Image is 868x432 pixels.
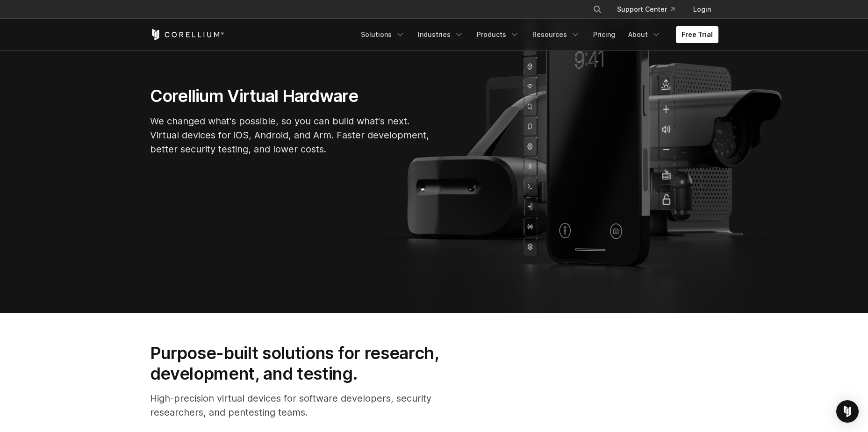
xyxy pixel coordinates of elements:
a: Corellium Home [150,29,224,40]
a: Solutions [355,26,410,43]
div: Navigation Menu [581,1,718,18]
h2: Purpose-built solutions for research, development, and testing. [150,343,469,384]
a: Login [686,1,718,18]
a: Support Center [610,1,682,18]
p: High-precision virtual devices for software developers, security researchers, and pentesting teams. [150,391,469,419]
div: Navigation Menu [355,26,718,43]
div: Open Intercom Messenger [836,400,859,423]
a: Resources [527,26,586,43]
button: Search [589,1,606,18]
a: Industries [412,26,469,43]
p: We changed what's possible, so you can build what's next. Virtual devices for iOS, Android, and A... [150,114,430,156]
h1: Corellium Virtual Hardware [150,86,430,107]
a: About [623,26,667,43]
a: Products [471,26,525,43]
a: Free Trial [676,26,718,43]
a: Pricing [588,26,621,43]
